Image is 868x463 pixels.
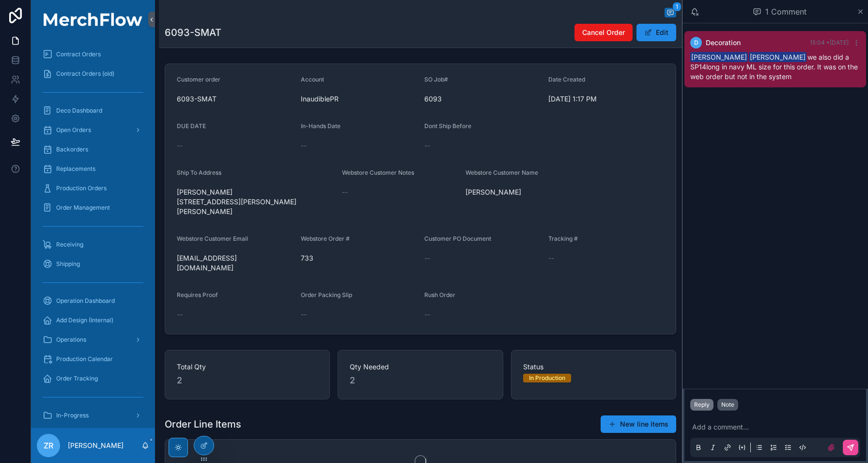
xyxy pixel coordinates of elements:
span: InaudiblePR [301,94,339,104]
span: Operation Dashboard [56,297,115,305]
span: Replacements [56,165,95,173]
span: 6093 [424,94,541,104]
button: New line items [601,415,676,433]
span: Ship To Address [177,169,221,176]
span: -- [424,253,430,263]
button: Reply [690,399,713,411]
button: Edit [636,24,676,41]
span: we also did a SP14long in navy ML size for this order. It was on the web order but not in the system [690,53,858,81]
span: SO Job# [424,76,448,83]
span: -- [342,187,348,197]
span: 2 [350,374,491,387]
button: 1 [665,8,676,19]
span: Webstore Customer Notes [342,169,414,176]
div: Note [721,401,734,409]
span: Rush Order [424,291,455,298]
a: Contract Orders [37,46,149,63]
button: Cancel Order [574,24,633,41]
span: In-Hands Date [301,122,341,130]
a: Operation Dashboard [37,292,149,310]
a: In-Progress [37,407,149,424]
h1: 6093-SMAT [165,26,221,39]
span: Operations [56,336,86,344]
span: -- [301,310,307,319]
span: Order Packing Slip [301,291,352,298]
span: 1 Comment [765,6,806,17]
span: 733 [301,253,417,263]
span: D [694,39,698,47]
span: Qty Needed [350,362,491,372]
span: 6093-SMAT [177,94,293,104]
span: Order Tracking [56,375,98,382]
a: Operations [37,331,149,348]
span: -- [548,253,554,263]
a: Order Management [37,199,149,216]
span: Shipping [56,260,80,268]
span: -- [177,141,183,150]
span: Webstore Customer Email [177,235,248,242]
div: In Production [529,374,565,382]
span: Contract Orders (old) [56,70,114,78]
span: Customer PO Document [424,235,491,242]
span: 1 [672,2,682,12]
span: Decoration [706,38,741,48]
a: Add Design (Internal) [37,312,149,329]
span: Contract Orders [56,50,101,58]
span: Backorders [56,146,88,153]
span: Production Calendar [56,355,113,363]
span: Customer order [177,76,220,83]
a: Receiving [37,236,149,253]
span: ZR [44,440,53,451]
span: Cancel Order [582,28,625,37]
span: Open Orders [56,126,91,134]
span: Status [523,362,664,372]
a: Contract Orders (old) [37,65,149,83]
span: -- [177,310,183,319]
a: Order Tracking [37,370,149,387]
p: [PERSON_NAME] [68,441,124,450]
span: Requires Proof [177,291,218,298]
a: Production Orders [37,180,149,197]
span: -- [301,141,307,150]
span: Add Design (Internal) [56,316,113,324]
img: App logo [37,13,149,26]
a: Production Calendar [37,350,149,368]
span: 2 [177,374,318,387]
a: Deco Dashboard [37,102,149,119]
span: Deco Dashboard [56,107,102,115]
span: [PERSON_NAME] [749,52,806,62]
a: Backorders [37,141,149,158]
span: Tracking # [548,235,578,242]
a: Replacements [37,160,149,178]
span: DUE DATE [177,122,206,130]
span: -- [424,141,430,150]
a: Open Orders [37,121,149,139]
span: -- [424,310,430,319]
span: [EMAIL_ADDRESS][DOMAIN_NAME] [177,253,293,273]
span: Date Created [548,76,585,83]
span: 15:04 • [DATE] [810,39,849,46]
span: Account [301,76,324,83]
span: Production Orders [56,184,107,192]
span: Total Qty [177,362,318,372]
span: In-Progress [56,412,89,419]
span: [PERSON_NAME] [STREET_ADDRESS][PERSON_NAME][PERSON_NAME] [177,187,334,216]
div: scrollable content [31,39,155,428]
span: Webstore Order # [301,235,350,242]
span: [DATE] 1:17 PM [548,94,665,104]
h1: Order Line Items [165,417,241,431]
span: [PERSON_NAME] [465,187,582,197]
a: Shipping [37,255,149,273]
span: Receiving [56,241,83,248]
button: Note [717,399,738,411]
span: [PERSON_NAME] [690,52,748,62]
span: Order Management [56,204,110,212]
span: Dont Ship Before [424,122,471,130]
span: Webstore Customer Name [465,169,538,176]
